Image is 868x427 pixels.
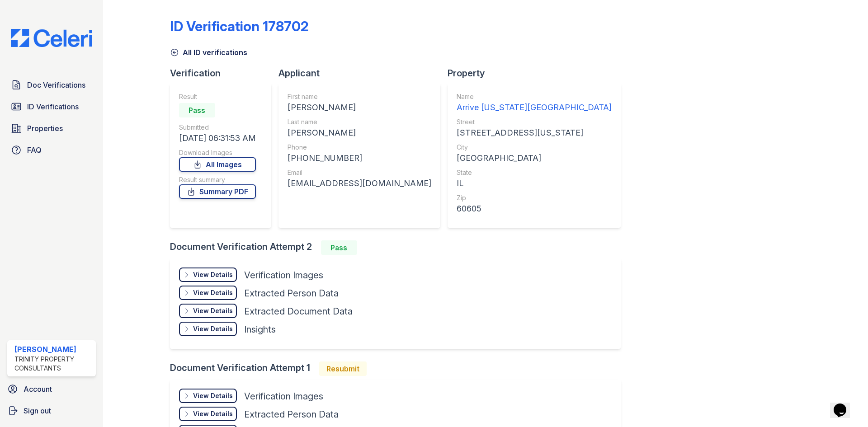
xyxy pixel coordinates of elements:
[27,80,85,90] span: Doc Verifications
[288,152,431,164] div: [PHONE_NUMBER]
[179,132,256,145] div: [DATE] 06:31:53 AM
[170,18,309,34] div: ID Verification 178702
[24,384,52,394] span: Account
[7,119,96,137] a: Properties
[321,240,357,255] div: Pass
[457,202,612,215] div: 60605
[457,101,612,114] div: Arrive [US_STATE][GEOGRAPHIC_DATA]
[27,101,79,112] span: ID Verifications
[179,184,256,199] a: Summary PDF
[457,143,612,152] div: City
[288,177,431,190] div: [EMAIL_ADDRESS][DOMAIN_NAME]
[457,117,612,127] div: Street
[7,141,96,159] a: FAQ
[457,127,612,139] div: [STREET_ADDRESS][US_STATE]
[24,405,51,416] span: Sign out
[830,391,859,418] iframe: chat widget
[179,157,256,172] a: All Images
[193,324,233,333] div: View Details
[244,323,276,336] div: Insights
[14,344,92,355] div: [PERSON_NAME]
[170,240,628,255] div: Document Verification Attempt 2
[448,67,628,80] div: Property
[457,92,612,114] a: Name Arrive [US_STATE][GEOGRAPHIC_DATA]
[193,391,233,400] div: View Details
[278,67,448,80] div: Applicant
[288,92,431,101] div: First name
[457,152,612,164] div: [GEOGRAPHIC_DATA]
[7,98,96,116] a: ID Verifications
[179,148,256,157] div: Download Images
[193,409,233,418] div: View Details
[193,306,233,315] div: View Details
[4,29,99,47] img: CE_Logo_Blue-a8612792a0a2168367f1c8372b55b34899dd931a85d93a1a3d3e32e68fde9ad4.png
[457,177,612,190] div: IL
[27,145,42,155] span: FAQ
[244,390,323,403] div: Verification Images
[457,193,612,202] div: Zip
[27,123,63,134] span: Properties
[170,361,628,376] div: Document Verification Attempt 1
[288,101,431,114] div: [PERSON_NAME]
[179,92,256,101] div: Result
[179,175,256,184] div: Result summary
[4,380,99,398] a: Account
[179,103,215,117] div: Pass
[14,355,92,373] div: Trinity Property Consultants
[288,127,431,139] div: [PERSON_NAME]
[4,402,99,420] a: Sign out
[288,117,431,127] div: Last name
[288,143,431,152] div: Phone
[170,67,278,80] div: Verification
[179,123,256,132] div: Submitted
[288,168,431,177] div: Email
[244,305,353,318] div: Extracted Document Data
[193,270,233,279] div: View Details
[244,408,339,421] div: Extracted Person Data
[457,168,612,177] div: State
[244,269,323,282] div: Verification Images
[457,92,612,101] div: Name
[7,76,96,94] a: Doc Verifications
[319,361,367,376] div: Resubmit
[193,288,233,297] div: View Details
[244,287,339,300] div: Extracted Person Data
[170,47,247,58] a: All ID verifications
